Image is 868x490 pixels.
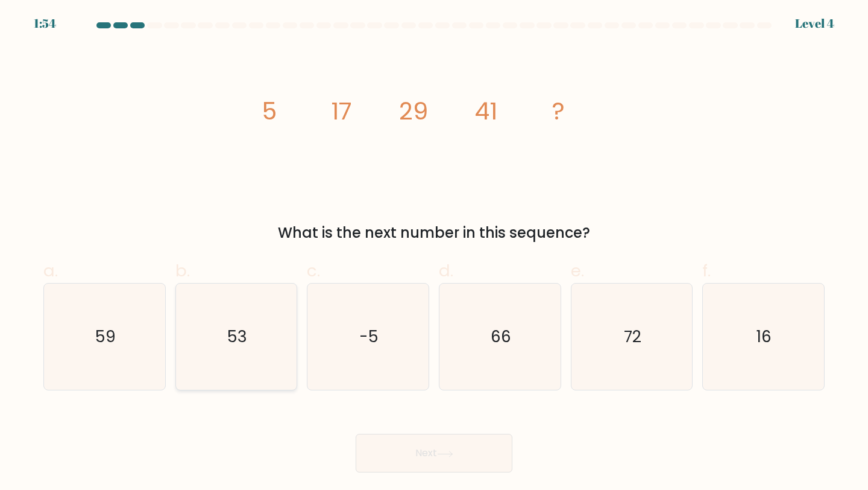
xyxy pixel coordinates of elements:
text: 59 [95,325,116,348]
tspan: 17 [331,94,352,128]
span: d. [439,259,453,282]
span: b. [175,259,190,282]
text: 53 [227,325,247,348]
div: 1:54 [34,14,56,33]
text: 72 [624,325,641,348]
button: Next [356,434,512,472]
text: -5 [359,325,379,348]
text: 16 [757,325,772,348]
tspan: 5 [262,94,277,128]
text: 66 [491,325,511,348]
span: f. [702,259,711,282]
span: a. [43,259,58,282]
tspan: ? [552,94,565,128]
span: c. [307,259,320,282]
tspan: 29 [399,94,428,128]
tspan: 41 [474,94,497,128]
div: What is the next number in this sequence? [51,222,817,244]
span: e. [571,259,584,282]
div: Level 4 [795,14,834,33]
